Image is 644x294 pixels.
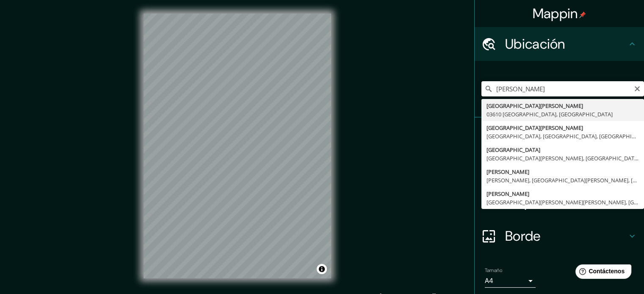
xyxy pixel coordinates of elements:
[486,124,583,132] font: [GEOGRAPHIC_DATA][PERSON_NAME]
[481,81,644,96] input: Elige tu ciudad o zona
[569,261,635,285] iframe: Lanzador de widgets de ayuda
[486,190,529,198] font: [PERSON_NAME]
[144,14,331,278] canvas: Mapa
[486,146,540,154] font: [GEOGRAPHIC_DATA]
[475,27,644,61] div: Ubicación
[485,267,502,274] font: Tamaño
[485,274,536,288] div: A4
[486,168,529,176] font: [PERSON_NAME]
[579,11,586,18] img: pin-icon.png
[475,151,644,185] div: Estilo
[475,185,644,219] div: Disposición
[505,227,541,245] font: Borde
[475,118,644,151] div: Patas
[475,219,644,253] div: Borde
[485,276,493,285] font: A4
[634,84,641,92] button: Claro
[486,102,583,110] font: [GEOGRAPHIC_DATA][PERSON_NAME]
[486,110,613,118] font: 03610 [GEOGRAPHIC_DATA], [GEOGRAPHIC_DATA]
[505,35,565,53] font: Ubicación
[317,264,327,274] button: Activar o desactivar atribución
[533,5,578,22] font: Mappin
